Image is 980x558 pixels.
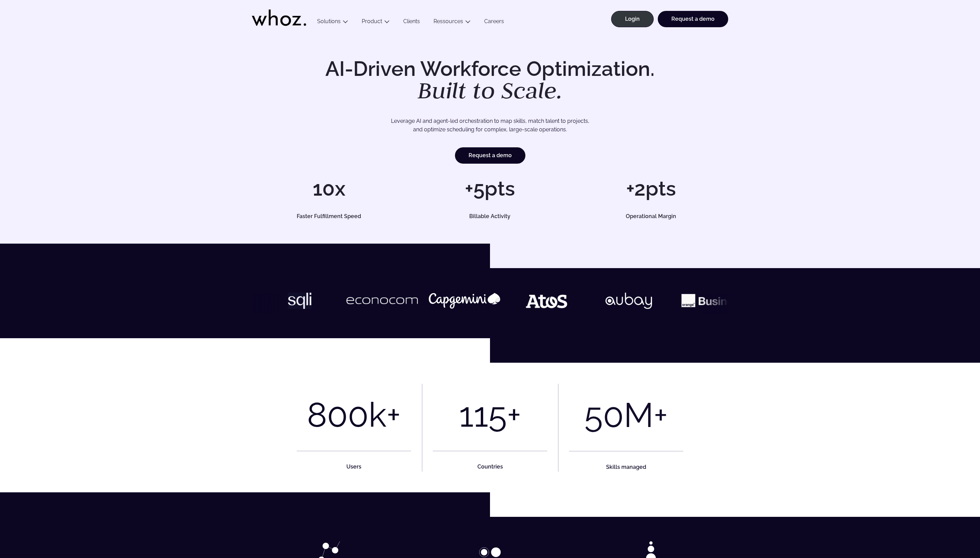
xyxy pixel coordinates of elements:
button: Solutions [310,18,355,27]
strong: Countries [477,463,503,470]
em: Built to Scale. [418,75,562,105]
div: + [507,395,521,434]
a: Product [362,18,382,24]
button: Product [355,18,396,27]
a: Request a demo [658,11,728,27]
div: 115 [459,395,507,434]
h1: 10x [252,178,406,199]
div: k+ [369,395,401,434]
h1: +5pts [413,178,567,199]
h1: +2pts [574,178,728,199]
div: 50 [584,395,624,434]
button: Ressources [427,18,477,27]
h5: Operational Margin [582,214,720,219]
a: Clients [396,18,427,27]
h5: Faster Fulfillment Speed [260,214,398,219]
p: Leverage AI and agent-led orchestration to map skills, match talent to projects, and optimize sch... [276,117,704,134]
a: Careers [477,18,511,27]
strong: Users [346,463,361,470]
strong: Skills managed [606,463,646,470]
div: M+ [624,395,668,434]
a: Request a demo [455,147,525,164]
div: 800 [307,395,369,434]
h5: Billable Activity [421,214,559,219]
a: Ressources [434,18,463,24]
a: Login [611,11,654,27]
h1: AI-Driven Workforce Optimization. [316,59,664,102]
